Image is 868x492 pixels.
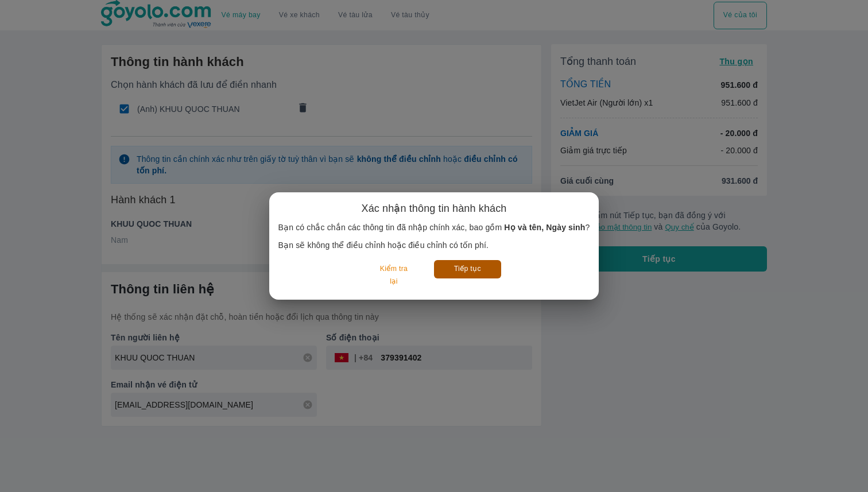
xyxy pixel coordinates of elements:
p: Bạn sẽ không thể điều chỉnh hoặc điều chỉnh có tốn phí. [278,239,590,251]
b: Họ và tên, Ngày sinh [504,223,585,232]
p: Bạn có chắc chắn các thông tin đã nhập chính xác, bao gồm ? [278,222,590,233]
button: Tiếp tục [434,260,501,278]
h6: Xác nhận thông tin hành khách [362,202,507,215]
button: Kiểm tra lại [367,260,420,290]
